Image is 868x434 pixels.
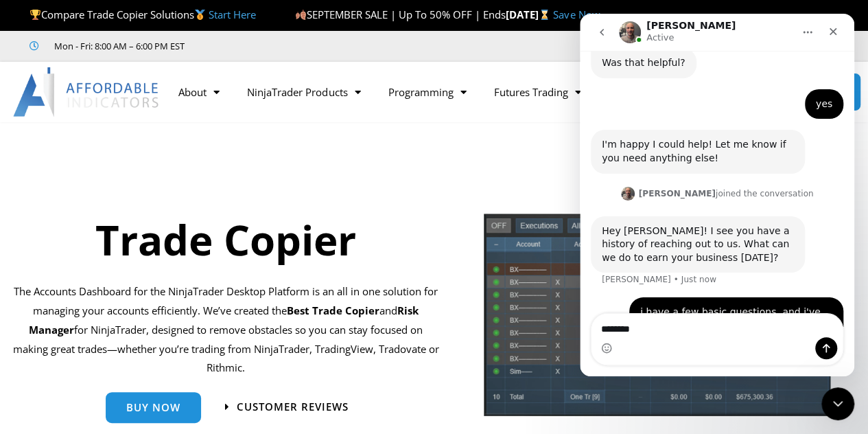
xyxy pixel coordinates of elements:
img: 🥇 [195,10,205,20]
span: Customer Reviews [237,402,349,412]
a: Buy Now [106,392,201,423]
a: Programming [374,76,480,108]
img: ⌛ [539,10,550,20]
a: Futures Trading [480,76,594,108]
iframe: Intercom live chat [821,387,854,420]
a: NinjaTrader Products [233,76,374,108]
a: Start Here [209,8,256,21]
h1: Trade Copier [10,211,441,269]
iframe: Customer reviews powered by Trustpilot [204,39,410,53]
p: The Accounts Dashboard for the NinjaTrader Desktop Platform is an all in one solution for managin... [10,282,441,378]
a: Save Now [553,8,600,21]
a: Customer Reviews [225,402,349,412]
img: 🏆 [30,10,40,20]
a: About [165,76,233,108]
img: tradecopier | Affordable Indicators – NinjaTrader [482,212,831,426]
img: LogoAI | Affordable Indicators – NinjaTrader [13,67,161,117]
span: Compare Trade Copier Solutions [30,8,256,21]
span: Buy Now [126,402,180,413]
strong: Risk Manager [29,304,419,336]
img: 🍂 [296,10,306,20]
b: Best Trade Copier [287,304,379,317]
nav: Menu [165,76,677,108]
iframe: Intercom live chat [580,14,854,376]
strong: [DATE] [506,8,553,21]
span: Mon - Fri: 8:00 AM – 6:00 PM EST [51,38,185,54]
span: SEPTEMBER SALE | Up To 50% OFF | Ends [295,8,506,21]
